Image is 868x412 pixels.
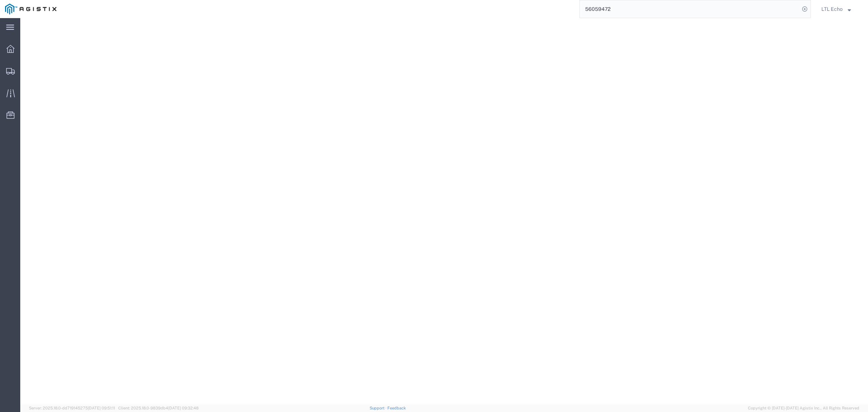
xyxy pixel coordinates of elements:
a: Support [370,406,388,410]
span: [DATE] 09:32:48 [168,406,199,410]
span: [DATE] 09:51:11 [88,406,115,410]
span: Client: 2025.18.0-9839db4 [118,406,199,410]
span: LTL Echo [821,5,843,13]
img: logo [5,4,56,14]
span: Copyright © [DATE]-[DATE] Agistix Inc., All Rights Reserved [748,405,859,411]
a: Feedback [387,406,406,410]
iframe: FS Legacy Container [20,18,868,404]
button: LTL Echo [821,5,858,13]
span: Server: 2025.18.0-dd719145275 [29,406,115,410]
input: Search for shipment number, reference number [580,0,800,18]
